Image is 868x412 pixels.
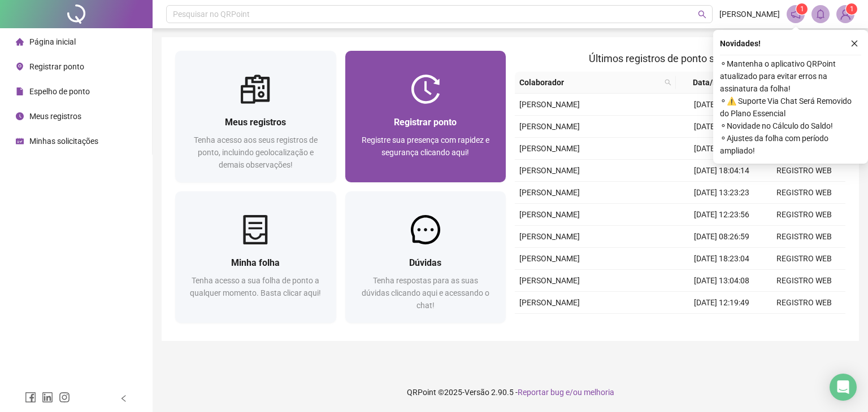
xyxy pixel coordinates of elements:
span: Registrar ponto [394,117,457,128]
span: schedule [16,137,24,145]
td: REGISTRO WEB [763,248,845,270]
td: [DATE] 08:44:33 [680,138,763,160]
span: Data/Hora [680,76,743,89]
span: Colaborador [519,76,660,89]
span: instagram [59,392,70,403]
span: [PERSON_NAME] [719,8,780,20]
span: ⚬ Novidade no Cálculo do Saldo! [720,120,861,132]
span: notification [791,9,801,19]
td: REGISTRO WEB [763,204,845,226]
a: DúvidasTenha respostas para as suas dúvidas clicando aqui e acessando o chat! [345,191,506,323]
span: [PERSON_NAME] [519,100,580,109]
sup: Atualize o seu contato no menu Meus Dados [846,3,857,15]
span: Tenha respostas para as suas dúvidas clicando aqui e acessando o chat! [362,276,489,310]
span: [PERSON_NAME] [519,276,580,285]
td: REGISTRO WEB [763,292,845,314]
span: facebook [25,392,36,403]
span: ⚬ Mantenha o aplicativo QRPoint atualizado para evitar erros na assinatura da folha! [720,58,861,95]
span: linkedin [42,392,53,403]
span: ⚬ Ajustes da folha com período ampliado! [720,132,861,157]
td: [DATE] 12:23:56 [680,204,763,226]
span: Tenha acesso a sua folha de ponto a qualquer momento. Basta clicar aqui! [190,276,321,297]
img: 84054 [837,6,854,23]
span: Página inicial [29,37,76,46]
span: file [16,87,24,95]
div: Open Intercom Messenger [830,374,857,401]
span: Espelho de ponto [29,87,90,96]
span: [PERSON_NAME] [519,122,580,131]
a: Meus registrosTenha acesso aos seus registros de ponto, incluindo geolocalização e demais observa... [175,51,336,182]
td: REGISTRO WEB [763,226,845,248]
span: search [698,10,706,19]
a: Registrar pontoRegistre sua presença com rapidez e segurança clicando aqui! [345,51,506,182]
span: Reportar bug e/ou melhoria [518,388,614,397]
span: Novidades ! [720,37,761,50]
span: Registrar ponto [29,62,84,71]
span: search [662,74,674,91]
span: Últimos registros de ponto sincronizados [589,52,771,64]
td: [DATE] 13:27:57 [680,94,763,116]
td: [DATE] 13:04:08 [680,270,763,292]
span: Minhas solicitações [29,137,98,146]
span: [PERSON_NAME] [519,144,580,153]
span: [PERSON_NAME] [519,188,580,197]
td: [DATE] 12:19:49 [680,292,763,314]
span: ⚬ ⚠️ Suporte Via Chat Será Removido do Plano Essencial [720,95,861,120]
span: Versão [465,388,489,397]
sup: 1 [796,3,808,15]
td: REGISTRO WEB [763,160,845,182]
span: [PERSON_NAME] [519,254,580,263]
footer: QRPoint © 2025 - 2.90.5 - [153,372,868,412]
span: 1 [850,5,854,13]
span: Tenha acesso aos seus registros de ponto, incluindo geolocalização e demais observações! [194,135,318,169]
span: left [120,395,128,402]
span: [PERSON_NAME] [519,298,580,307]
td: [DATE] 18:23:04 [680,248,763,270]
span: Dúvidas [409,257,441,268]
span: [PERSON_NAME] [519,210,580,219]
span: bell [815,9,826,19]
th: Data/Hora [676,72,756,94]
span: environment [16,63,24,71]
span: Meus registros [29,112,81,121]
td: [DATE] 08:11:52 [680,314,763,336]
span: [PERSON_NAME] [519,166,580,175]
td: [DATE] 12:20:12 [680,116,763,138]
span: Meus registros [225,117,286,128]
td: [DATE] 13:23:23 [680,182,763,204]
span: close [850,40,858,47]
td: [DATE] 18:04:14 [680,160,763,182]
span: Minha folha [231,257,280,268]
td: REGISTRO WEB [763,270,845,292]
td: REGISTRO WEB [763,182,845,204]
span: 1 [800,5,804,13]
span: Registre sua presença com rapidez e segurança clicando aqui! [362,135,489,157]
td: REGISTRO WEB [763,314,845,336]
span: clock-circle [16,112,24,120]
span: [PERSON_NAME] [519,232,580,241]
span: search [665,79,671,86]
td: [DATE] 08:26:59 [680,226,763,248]
span: home [16,38,24,46]
a: Minha folhaTenha acesso a sua folha de ponto a qualquer momento. Basta clicar aqui! [175,191,336,323]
